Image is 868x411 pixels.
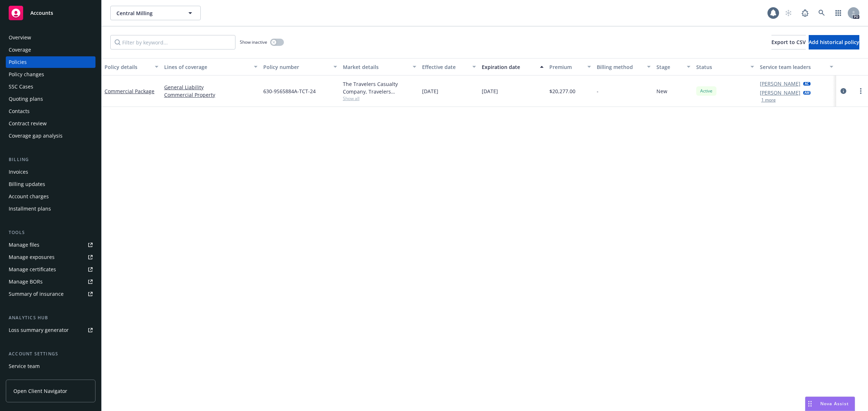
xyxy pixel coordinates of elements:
[343,63,409,71] div: Market details
[9,191,49,202] div: Account charges
[9,69,44,80] div: Policy changes
[771,35,806,49] button: Export to CSV
[343,80,417,95] div: The Travelers Casualty Company, Travelers Insurance
[6,191,95,202] a: Account charges
[419,58,479,75] button: Effective date
[110,35,235,49] input: Filter by keyword...
[116,9,179,17] span: Central Milling
[656,63,682,71] div: Stage
[9,288,64,300] div: Summary of insurance
[6,203,95,215] a: Installment plans
[781,6,796,20] a: Start snowing
[6,360,95,372] a: Service team
[820,401,849,407] span: Nova Assist
[761,98,776,102] button: 1 more
[805,397,814,411] div: Drag to move
[343,95,417,101] span: Show all
[9,32,31,43] div: Overview
[263,63,329,71] div: Policy number
[699,88,714,94] span: Active
[6,251,95,263] a: Manage exposures
[771,39,806,46] span: Export to CSV
[6,166,95,178] a: Invoices
[422,63,468,71] div: Effective date
[549,63,583,71] div: Premium
[9,251,55,263] div: Manage exposures
[814,6,829,20] a: Search
[263,87,316,95] span: 630-9S65884A-TCT-24
[9,105,30,117] div: Contacts
[6,44,95,56] a: Coverage
[597,63,643,71] div: Billing method
[422,87,438,95] span: [DATE]
[856,87,865,95] a: more
[546,58,594,75] button: Premium
[9,130,63,142] div: Coverage gap analysis
[831,6,846,20] a: Switch app
[798,6,812,20] a: Report a Bug
[809,35,859,49] button: Add historical policy
[105,63,150,71] div: Policy details
[6,156,95,163] div: Billing
[6,229,95,236] div: Tools
[479,58,546,75] button: Expiration date
[240,39,267,45] span: Show inactive
[6,276,95,287] a: Manage BORs
[260,58,340,75] button: Policy number
[654,58,693,75] button: Stage
[696,63,746,71] div: Status
[482,87,498,95] span: [DATE]
[9,178,45,190] div: Billing updates
[6,118,95,129] a: Contract review
[597,87,599,95] span: -
[9,166,28,178] div: Invoices
[9,239,39,251] div: Manage files
[757,58,837,75] button: Service team leaders
[161,58,260,75] button: Lines of coverage
[760,89,800,96] a: [PERSON_NAME]
[30,10,53,16] span: Accounts
[6,178,95,190] a: Billing updates
[809,39,859,46] span: Add historical policy
[6,3,95,23] a: Accounts
[6,264,95,275] a: Manage certificates
[549,87,575,95] span: $20,277.00
[6,56,95,68] a: Policies
[9,93,43,105] div: Quoting plans
[6,314,95,321] div: Analytics hub
[6,93,95,105] a: Quoting plans
[6,69,95,80] a: Policy changes
[6,350,95,358] div: Account settings
[164,63,250,71] div: Lines of coverage
[9,56,27,68] div: Policies
[9,373,55,384] div: Sales relationships
[110,6,201,20] button: Central Milling
[693,58,757,75] button: Status
[839,87,848,95] a: circleInformation
[6,324,95,336] a: Loss summary generator
[9,360,40,372] div: Service team
[340,58,420,75] button: Market details
[9,276,43,287] div: Manage BORs
[164,83,258,91] a: General Liability
[6,32,95,43] a: Overview
[805,397,855,411] button: Nova Assist
[760,80,800,87] a: [PERSON_NAME]
[9,264,56,275] div: Manage certificates
[6,373,95,384] a: Sales relationships
[6,288,95,300] a: Summary of insurance
[594,58,654,75] button: Billing method
[6,239,95,251] a: Manage files
[13,387,67,395] span: Open Client Navigator
[760,63,826,71] div: Service team leaders
[6,130,95,142] a: Coverage gap analysis
[482,63,536,71] div: Expiration date
[9,203,51,215] div: Installment plans
[6,105,95,117] a: Contacts
[9,118,47,129] div: Contract review
[9,81,33,92] div: SSC Cases
[6,81,95,92] a: SSC Cases
[9,324,69,336] div: Loss summary generator
[105,88,154,95] a: Commercial Package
